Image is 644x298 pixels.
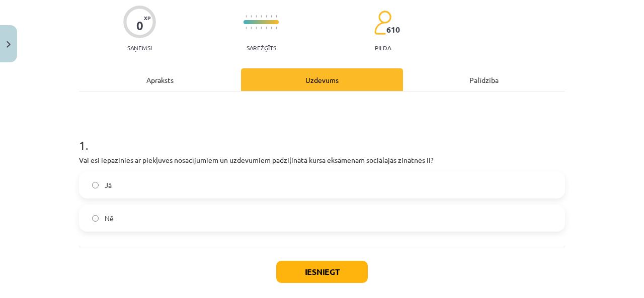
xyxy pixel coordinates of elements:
[386,25,400,34] span: 610
[92,182,99,188] input: Jā
[246,15,247,18] img: icon-short-line-57e1e144782c952c97e751825c79c345078a6d821885a25fce030b3d8c18986b.svg
[266,27,267,29] img: icon-short-line-57e1e144782c952c97e751825c79c345078a6d821885a25fce030b3d8c18986b.svg
[123,44,156,51] p: Saņemsi
[105,213,114,224] span: Nē
[79,68,241,91] div: Apraksts
[271,27,272,29] img: icon-short-line-57e1e144782c952c97e751825c79c345078a6d821885a25fce030b3d8c18986b.svg
[375,44,391,51] p: pilda
[136,19,143,33] div: 0
[251,27,252,29] img: icon-short-line-57e1e144782c952c97e751825c79c345078a6d821885a25fce030b3d8c18986b.svg
[261,15,262,18] img: icon-short-line-57e1e144782c952c97e751825c79c345078a6d821885a25fce030b3d8c18986b.svg
[7,41,11,48] img: icon-close-lesson-0947bae3869378f0d4975bcd49f059093ad1ed9edebbc8119c70593378902aed.svg
[92,215,99,222] input: Nē
[276,27,277,29] img: icon-short-line-57e1e144782c952c97e751825c79c345078a6d821885a25fce030b3d8c18986b.svg
[256,27,257,29] img: icon-short-line-57e1e144782c952c97e751825c79c345078a6d821885a25fce030b3d8c18986b.svg
[271,15,272,18] img: icon-short-line-57e1e144782c952c97e751825c79c345078a6d821885a25fce030b3d8c18986b.svg
[247,44,276,51] p: Sarežģīts
[251,15,252,18] img: icon-short-line-57e1e144782c952c97e751825c79c345078a6d821885a25fce030b3d8c18986b.svg
[261,27,262,29] img: icon-short-line-57e1e144782c952c97e751825c79c345078a6d821885a25fce030b3d8c18986b.svg
[276,261,368,283] button: Iesniegt
[79,121,565,152] h1: 1 .
[276,15,277,18] img: icon-short-line-57e1e144782c952c97e751825c79c345078a6d821885a25fce030b3d8c18986b.svg
[79,155,565,165] p: Vai esi iepazinies ar piekļuves nosacījumiem un uzdevumiem padziļinātā kursa eksāmenam sociālajās...
[374,10,391,35] img: students-c634bb4e5e11cddfef0936a35e636f08e4e9abd3cc4e673bd6f9a4125e45ecb1.svg
[246,27,247,29] img: icon-short-line-57e1e144782c952c97e751825c79c345078a6d821885a25fce030b3d8c18986b.svg
[266,15,267,18] img: icon-short-line-57e1e144782c952c97e751825c79c345078a6d821885a25fce030b3d8c18986b.svg
[241,68,403,91] div: Uzdevums
[105,180,112,190] span: Jā
[403,68,565,91] div: Palīdzība
[256,15,257,18] img: icon-short-line-57e1e144782c952c97e751825c79c345078a6d821885a25fce030b3d8c18986b.svg
[144,15,150,21] span: XP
